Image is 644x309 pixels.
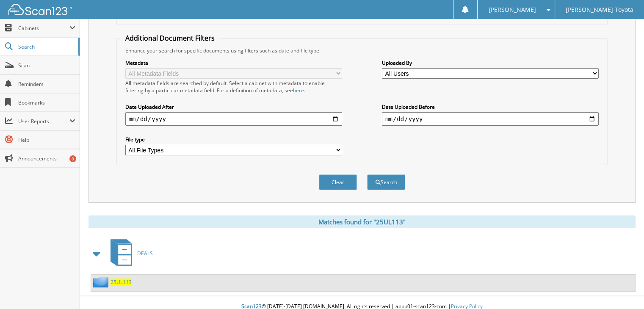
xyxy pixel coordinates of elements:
[18,99,75,106] span: Bookmarks
[111,279,132,286] a: 25UL113
[105,237,153,270] a: DEALS
[137,250,153,257] span: DEALS
[121,47,603,54] div: Enhance your search for specific documents using filters such as date and file type.
[382,103,599,110] label: Date Uploaded Before
[293,87,304,94] a: here
[125,59,342,66] label: Metadata
[121,33,219,43] legend: Additional Document Filters
[125,80,342,94] div: All metadata fields are searched by default. Select a cabinet with metadata to enable filtering b...
[367,174,405,190] button: Search
[125,136,342,143] label: File type
[18,80,75,88] span: Reminders
[319,174,357,190] button: Clear
[18,155,75,162] span: Announcements
[382,112,599,126] input: end
[382,59,599,66] label: Uploaded By
[18,118,69,125] span: User Reports
[18,43,74,50] span: Search
[125,103,342,110] label: Date Uploaded After
[8,4,72,15] img: scan123-logo-white.svg
[88,215,636,228] div: Matches found for "25UL113"
[18,62,75,69] span: Scan
[488,7,536,12] span: [PERSON_NAME]
[566,7,633,12] span: [PERSON_NAME] Toyota
[125,112,342,126] input: start
[93,277,111,287] img: folder2.png
[18,136,75,143] span: Help
[69,155,76,162] div: 8
[18,25,69,32] span: Cabinets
